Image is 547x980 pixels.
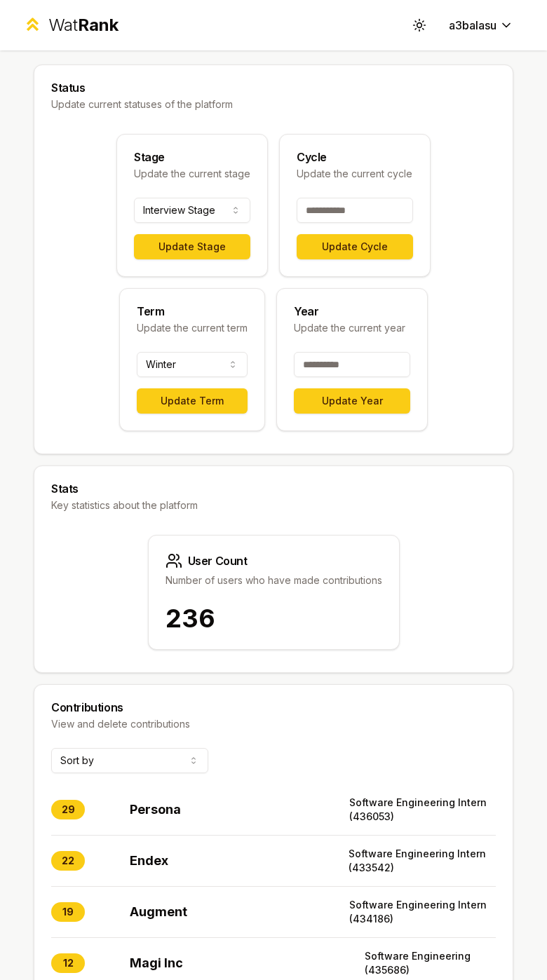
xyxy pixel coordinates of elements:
button: Update Stage [134,234,250,259]
p: Key statistics about the platform [51,498,496,512]
span: Software Engineering Intern (434186) [349,898,496,926]
span: Rank [78,15,119,35]
span: Software Engineering Intern (436053) [349,796,496,824]
p: Update the current cycle [297,167,413,181]
h3: Contributions [51,702,496,713]
button: 29PersonaSoftware Engineering Intern (436053) [51,784,496,835]
span: 22 [51,851,85,871]
h3: Status [51,82,496,93]
button: Update Term [137,388,248,414]
span: 19 [51,902,85,922]
h3: Stats [51,483,496,494]
h3: Cycle [297,151,413,163]
h3: Stage [134,151,250,163]
button: Update Cycle [297,234,413,259]
p: Update the current stage [134,167,250,181]
p: View and delete contributions [51,717,496,731]
h3: Term [137,306,248,317]
span: Software Engineering (435686) [365,949,496,977]
p: Update the current term [137,321,248,335]
button: 22EndexSoftware Engineering Intern (433542) [51,836,496,886]
button: Update Year [294,388,410,414]
button: a3balasu [438,13,525,38]
h3: User Count [166,552,382,569]
span: Augment [130,902,344,922]
span: 29 [51,800,85,819]
div: Wat [48,14,119,36]
span: Software Engineering Intern (433542) [349,847,496,875]
p: Update the current year [294,321,410,335]
span: Endex [130,851,343,871]
button: 19AugmentSoftware Engineering Intern (434186) [51,887,496,937]
p: 236 [166,604,382,632]
p: Update current statuses of the platform [51,97,496,111]
span: Magi Inc [130,953,359,973]
p: Number of users who have made contributions [166,573,382,587]
span: a3balasu [449,17,497,34]
h3: Year [294,306,410,317]
a: WatRank [22,14,119,36]
span: Persona [130,800,344,819]
span: 12 [51,953,85,973]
